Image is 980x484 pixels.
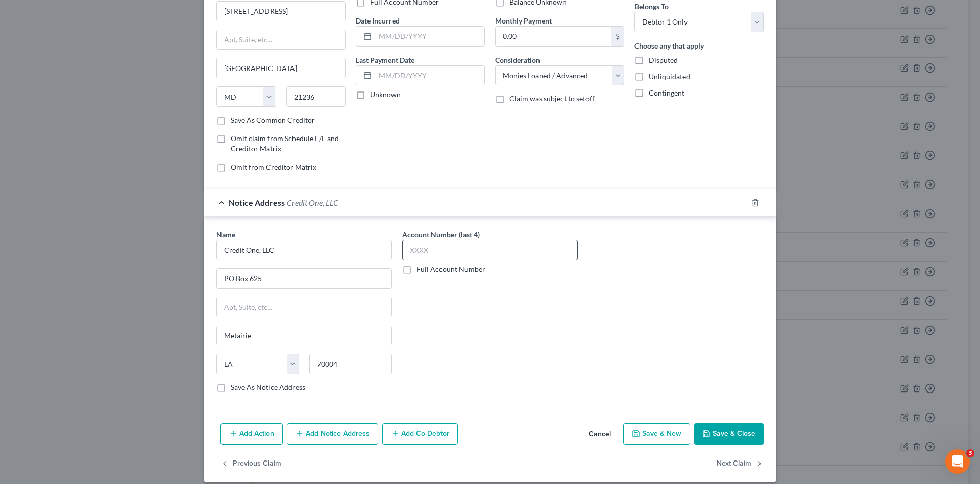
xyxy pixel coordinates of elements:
span: Contingent [649,88,684,97]
input: Apt, Suite, etc... [217,30,345,50]
span: Disputed [649,56,678,64]
label: Save As Common Creditor [231,115,315,125]
input: Search by name... [216,240,392,260]
label: Last Payment Date [356,55,414,65]
label: Choose any that apply [634,40,704,51]
input: 0.00 [496,27,611,46]
button: Add Action [220,423,283,445]
span: Credit One, LLC [287,198,338,208]
span: Belongs To [634,2,669,11]
input: Enter city... [217,326,391,345]
input: Enter address... [217,2,345,21]
label: Account Number (last 4) [402,229,480,240]
iframe: Intercom live chat [945,449,970,474]
input: XXXX [402,240,578,260]
button: Add Notice Address [287,423,378,445]
button: Save & Close [694,423,764,445]
span: Omit claim from Schedule E/F and Creditor Matrix [231,134,339,153]
label: Unknown [370,89,401,100]
input: MM/DD/YYYY [375,27,484,46]
button: Add Co-Debtor [382,423,458,445]
label: Monthly Payment [495,15,552,26]
span: Name [216,230,235,239]
button: Cancel [580,424,619,445]
input: Enter city... [217,58,345,78]
span: 3 [966,449,974,457]
button: Next Claim [717,453,764,474]
span: Claim was subject to setoff [509,94,595,103]
label: Save As Notice Address [231,382,305,393]
input: Enter zip.. [309,354,392,374]
input: Enter zip... [286,86,346,107]
span: Notice Address [229,198,285,208]
input: Enter address... [217,269,391,288]
span: Omit from Creditor Matrix [231,163,316,171]
button: Save & New [623,423,690,445]
button: Previous Claim [220,453,281,474]
label: Date Incurred [356,15,400,26]
label: Consideration [495,55,540,65]
span: Unliquidated [649,72,690,81]
label: Full Account Number [416,264,485,274]
div: $ [611,27,624,46]
input: MM/DD/YYYY [375,66,484,85]
input: Apt, Suite, etc... [217,297,391,317]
